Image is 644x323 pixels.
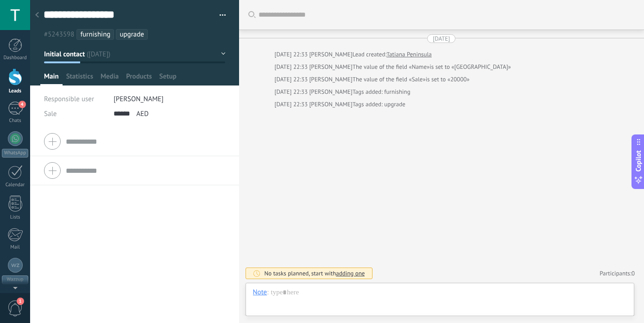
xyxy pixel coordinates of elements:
span: [PERSON_NAME] [114,95,164,104]
span: Tim К [309,50,352,58]
span: : [267,288,268,297]
span: Tim К [309,88,352,96]
img: Wazzup [11,261,19,269]
span: upgrade [120,30,144,39]
span: Tim К [309,100,352,108]
span: Main [44,72,59,85]
span: Responsible user [44,95,94,104]
a: Tatiana Peninsula [386,50,432,59]
span: Tags added: upgrade [353,100,405,109]
span: is set to «20000» [426,75,470,84]
div: Responsible user [44,91,107,106]
span: 0 [631,269,635,277]
div: Lists [2,214,29,220]
span: The value of the field «Name» [353,62,430,72]
div: Sale [44,106,107,121]
div: WhatsApp [2,149,28,158]
div: Chats [2,118,29,124]
div: Dashboard [2,55,29,61]
div: [DATE] 22:33 [275,75,309,84]
span: Sale [44,110,57,118]
span: Products [126,72,152,85]
span: Tim К [309,63,352,71]
div: [DATE] 22:33 [275,62,309,72]
span: AED [136,110,149,118]
span: The value of the field «Sale» [353,75,426,84]
div: No tasks planned, start with [265,269,365,277]
span: 1 [17,298,24,305]
div: Leads [2,88,29,94]
div: [DATE] 22:33 [275,100,309,109]
span: Tags added: furnishing [353,87,410,97]
span: adding one [336,269,365,277]
div: Calendar [2,182,29,188]
div: [DATE] 22:33 [275,87,309,97]
div: Lead created: [353,50,387,59]
span: Statistics [66,72,93,85]
span: Setup [159,72,177,85]
div: Wazzup [2,275,28,284]
span: Media [101,72,119,85]
div: Mail [2,244,29,250]
div: [DATE] 22:33 [275,50,309,59]
span: furnishing [80,30,110,39]
span: is set to «[GEOGRAPHIC_DATA]» [429,62,511,72]
span: Copilot [634,150,643,171]
span: 4 [19,101,26,108]
span: Tim К [309,75,352,83]
a: Participants:0 [600,269,635,277]
span: #5243598 [44,30,74,39]
div: [DATE] [433,34,450,43]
